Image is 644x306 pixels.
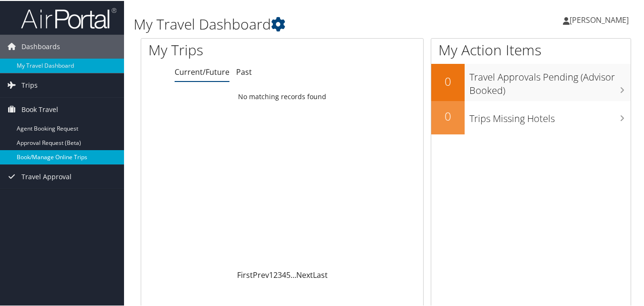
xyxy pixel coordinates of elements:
[237,269,253,279] a: First
[469,65,631,96] h3: Travel Approvals Pending (Advisor Booked)
[134,13,470,33] h1: My Travel Dashboard
[431,100,631,133] a: 0Trips Missing Hotels
[269,269,273,279] a: 1
[236,66,252,76] a: Past
[21,164,72,188] span: Travel Approval
[175,66,229,76] a: Current/Future
[141,87,423,104] td: No matching records found
[570,14,629,24] span: [PERSON_NAME]
[296,269,313,279] a: Next
[286,269,291,279] a: 5
[431,39,631,59] h1: My Action Items
[21,6,116,29] img: airportal-logo.png
[253,269,269,279] a: Prev
[313,269,328,279] a: Last
[291,269,296,279] span: …
[278,269,282,279] a: 3
[469,106,631,124] h3: Trips Missing Hotels
[431,72,465,89] h2: 0
[21,34,60,58] span: Dashboards
[21,97,58,121] span: Book Travel
[148,39,299,59] h1: My Trips
[273,269,278,279] a: 2
[21,72,38,96] span: Trips
[431,107,465,123] h2: 0
[431,63,631,100] a: 0Travel Approvals Pending (Advisor Booked)
[282,269,286,279] a: 4
[563,5,638,33] a: [PERSON_NAME]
